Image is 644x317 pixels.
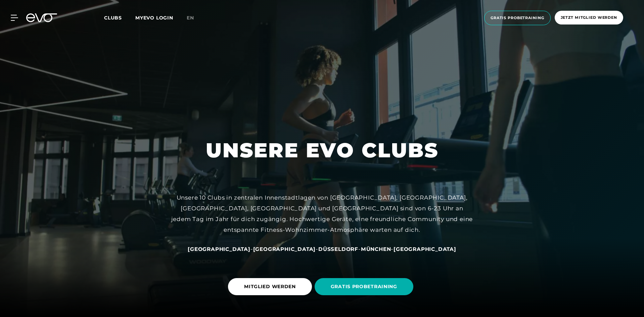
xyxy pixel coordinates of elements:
a: GRATIS PROBETRAINING [315,273,416,300]
a: en [187,14,202,22]
a: [GEOGRAPHIC_DATA] [188,246,250,252]
a: MYEVO LOGIN [135,15,173,21]
span: [GEOGRAPHIC_DATA] [253,246,316,252]
span: [GEOGRAPHIC_DATA] [188,246,250,252]
div: Unsere 10 Clubs in zentralen Innenstadtlagen von [GEOGRAPHIC_DATA], [GEOGRAPHIC_DATA], [GEOGRAPHI... [171,192,473,235]
a: Düsseldorf [318,246,358,252]
a: Gratis Probetraining [482,11,553,25]
h1: UNSERE EVO CLUBS [206,137,439,163]
span: MITGLIED WERDEN [244,283,296,290]
a: [GEOGRAPHIC_DATA] [394,246,456,252]
a: MITGLIED WERDEN [228,273,315,300]
span: Gratis Probetraining [491,15,544,21]
span: GRATIS PROBETRAINING [331,283,397,290]
a: Clubs [104,14,135,21]
span: en [187,15,194,21]
a: [GEOGRAPHIC_DATA] [253,246,316,252]
div: - - - - [171,244,473,254]
span: [GEOGRAPHIC_DATA] [394,246,456,252]
span: Jetzt Mitglied werden [561,15,617,20]
span: Düsseldorf [318,246,358,252]
a: Jetzt Mitglied werden [553,11,625,25]
span: Clubs [104,15,122,21]
span: München [361,246,391,252]
a: München [361,246,391,252]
